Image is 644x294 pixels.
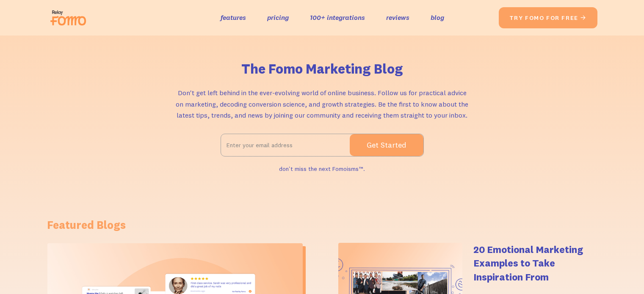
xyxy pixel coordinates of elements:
[386,11,409,24] a: reviews
[221,11,246,24] a: features
[279,163,365,175] div: don't miss the next Fomoisms™.
[47,217,597,233] h1: Featured Blogs
[241,61,403,77] h1: The Fomo Marketing Blog
[580,14,587,22] span: 
[174,87,470,121] p: Don't get left behind in the ever-evolving world of online business. Follow us for practical advi...
[221,135,350,156] input: Enter your email address
[499,7,597,28] a: try fomo for free
[431,11,444,24] a: blog
[310,11,365,24] a: 100+ integrations
[267,11,289,24] a: pricing
[221,134,424,157] form: Email Form 2
[350,134,423,156] input: Get Started
[473,243,597,284] h4: 20 Emotional Marketing Examples to Take Inspiration From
